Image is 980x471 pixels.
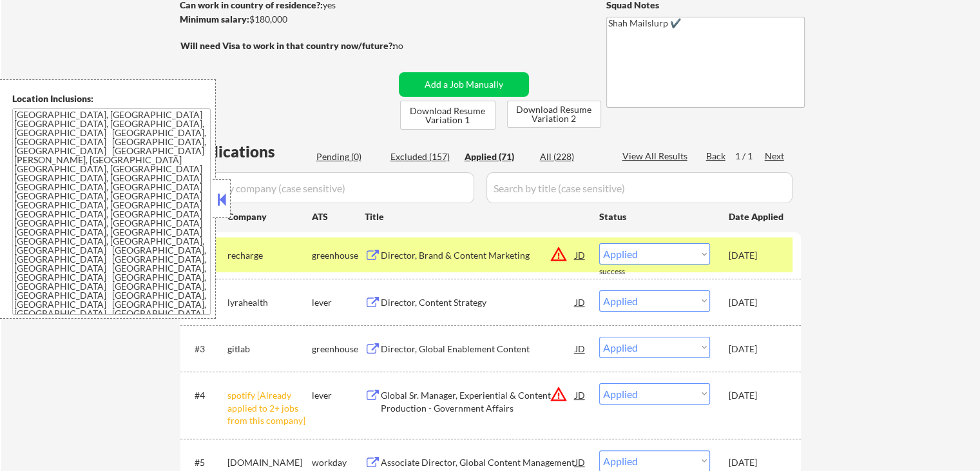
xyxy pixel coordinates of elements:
[400,101,495,130] button: Download Resume Variation 1
[227,343,312,356] div: gitlab
[599,266,651,277] div: success
[729,389,785,402] div: [DATE]
[540,150,604,163] div: All (228)
[381,249,575,262] div: Director, Brand & Content Marketing
[574,290,587,314] div: JD
[550,385,568,403] button: warning_amber
[180,13,394,26] div: $180,000
[312,210,365,223] div: ATS
[765,150,785,163] div: Next
[180,40,395,51] strong: Will need Visa to work in that country now/future?:
[486,172,793,203] input: Search by title (case sensitive)
[227,296,312,309] div: lyrahealth
[706,150,727,163] div: Back
[550,245,568,263] button: warning_amber
[316,150,381,163] div: Pending (0)
[390,150,455,163] div: Excluded (157)
[195,389,217,402] div: #4
[729,249,785,262] div: [DATE]
[195,343,217,356] div: #3
[729,343,785,356] div: [DATE]
[227,249,312,262] div: recharge
[574,243,587,266] div: JD
[574,383,587,406] div: JD
[312,249,365,262] div: greenhouse
[393,39,430,52] div: no
[312,456,365,469] div: workday
[184,172,474,203] input: Search by company (case sensitive)
[312,296,365,309] div: lever
[365,210,587,223] div: Title
[729,210,785,223] div: Date Applied
[574,337,587,360] div: JD
[184,144,312,159] div: Applications
[227,210,312,223] div: Company
[729,456,785,469] div: [DATE]
[465,150,529,163] div: Applied (71)
[507,101,601,128] button: Download Resume Variation 2
[381,296,575,309] div: Director, Content Strategy
[227,456,312,469] div: [DOMAIN_NAME]
[12,92,211,105] div: Location Inclusions:
[195,456,217,469] div: #5
[227,389,312,427] div: spotify [Already applied to 2+ jobs from this company]
[735,150,765,163] div: 1 / 1
[312,343,365,356] div: greenhouse
[399,72,529,97] button: Add a Job Manually
[381,389,575,414] div: Global Sr. Manager, Experiential & Content Production - Government Affairs
[599,205,710,228] div: Status
[180,14,249,25] strong: Minimum salary:
[381,343,575,356] div: Director, Global Enablement Content
[312,389,365,402] div: lever
[729,296,785,309] div: [DATE]
[622,150,691,163] div: View All Results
